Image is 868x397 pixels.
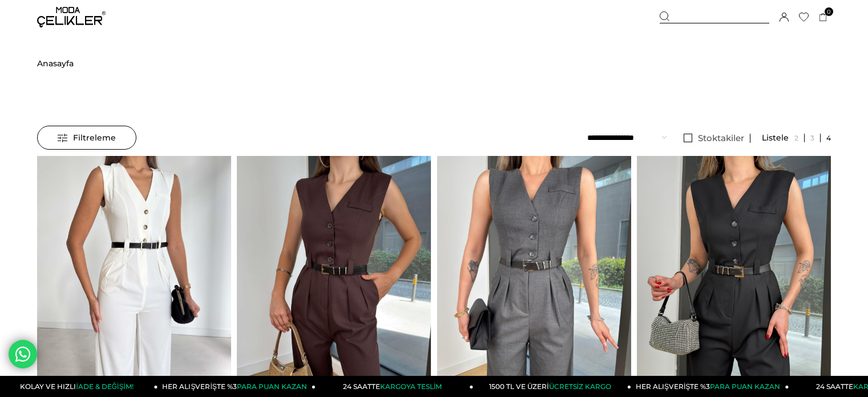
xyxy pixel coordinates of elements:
[316,376,474,397] a: 24 SAATTEKARGOYA TESLİM
[698,133,744,143] span: Stoktakiler
[37,34,74,93] a: Anasayfa
[237,382,307,391] span: PARA PUAN KAZAN
[474,376,632,397] a: 1500 TL VE ÜZERİÜCRETSİZ KARGO
[549,382,611,391] span: ÜCRETSİZ KARGO
[37,7,106,27] img: logo
[678,134,750,143] a: Stoktakiler
[819,13,827,22] a: 0
[158,376,316,397] a: HER ALIŞVERİŞTE %3PARA PUAN KAZAN
[380,382,442,391] span: KARGOYA TESLİM
[710,382,780,391] span: PARA PUAN KAZAN
[825,7,833,16] span: 0
[76,382,133,391] span: İADE & DEĞİŞİM!
[58,126,116,149] span: Filtreleme
[37,34,74,93] li: >
[631,376,789,397] a: HER ALIŞVERİŞTE %3PARA PUAN KAZAN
